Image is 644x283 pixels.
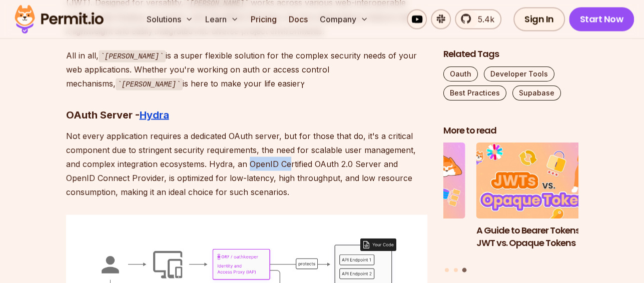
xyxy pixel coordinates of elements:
a: 5.4k [455,9,501,29]
button: Solutions [143,9,197,29]
p: All in all, is a super flexible solution for the complex security needs of your web applications.... [66,48,427,90]
button: Company [316,9,372,29]
a: Pricing [247,9,281,29]
code: [PERSON_NAME] [99,50,166,62]
span: 5.4k [472,13,494,25]
h2: More to read [443,124,578,137]
a: A Guide to Bearer Tokens: JWT vs. Opaque TokensA Guide to Bearer Tokens: JWT vs. Opaque Tokens [476,143,611,262]
a: Hydra [140,108,169,120]
button: Go to slide 1 [445,268,449,272]
a: Best Practices [443,85,506,100]
li: 3 of 3 [476,143,611,262]
img: Policy-Based Access Control (PBAC) Isn’t as Great as You Think [330,143,465,219]
a: Docs [285,9,312,29]
h3: A Guide to Bearer Tokens: JWT vs. Opaque Tokens [476,224,611,249]
strong: OAuth Server - [66,108,140,120]
div: Posts [443,143,578,274]
a: Developer Tools [484,66,554,81]
a: Oauth [443,66,478,81]
h3: Policy-Based Access Control (PBAC) Isn’t as Great as You Think [330,224,465,261]
button: Learn [201,9,243,29]
button: Go to slide 2 [454,268,458,272]
img: A Guide to Bearer Tokens: JWT vs. Opaque Tokens [476,143,611,219]
h2: Related Tags [443,48,578,60]
li: 2 of 3 [330,143,465,262]
img: Permit logo [10,2,108,36]
a: Start Now [569,7,634,31]
p: Not every application requires a dedicated OAuth server, but for those that do, it's a critical c... [66,128,427,198]
a: Sign In [513,7,565,31]
code: [PERSON_NAME] [116,78,183,90]
button: Go to slide 3 [462,268,467,272]
a: Supabase [512,85,561,100]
